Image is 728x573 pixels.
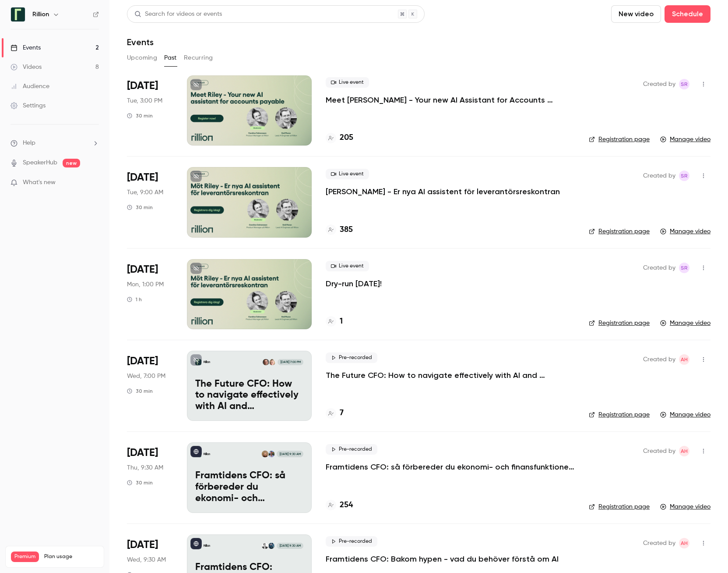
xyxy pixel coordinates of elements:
[326,554,559,564] a: Framtidens CFO: Bakom hypen - vad du behöver förstå om AI
[326,95,575,105] a: Meet [PERSON_NAME] - Your new AI Assistant for Accounts Payable
[277,451,303,457] span: [DATE] 9:30 AM
[589,227,650,236] a: Registration page
[679,354,689,365] span: Adam Holmgren
[681,538,688,548] span: AH
[326,169,369,179] span: Live event
[127,259,173,329] div: Sep 15 Mon, 1:00 PM (Europe/Stockholm)
[326,77,369,88] span: Live event
[127,479,153,486] div: 30 min
[127,351,173,421] div: Sep 10 Wed, 12:00 PM (America/Chicago)
[589,135,650,144] a: Registration page
[326,352,377,363] span: Pre-recorded
[262,451,268,457] img: Monika Pers
[164,51,177,65] button: Past
[127,555,166,564] span: Wed, 9:30 AM
[326,536,377,547] span: Pre-recorded
[11,139,99,148] li: help-dropdown-opener
[127,96,162,105] span: Tue, 3:00 PM
[23,139,35,148] span: Help
[127,171,158,185] span: [DATE]
[11,7,25,21] img: Rillion
[326,462,575,472] a: Framtidens CFO: så förbereder du ekonomi- och finansfunktionen för AI-eran​
[11,101,46,110] div: Settings
[326,224,353,236] a: 385
[269,359,275,365] img: Carissa Kell
[127,296,142,303] div: 1 h
[340,499,353,511] h4: 254
[589,319,650,327] a: Registration page
[643,446,675,456] span: Created by
[11,63,42,71] div: Videos
[326,261,369,271] span: Live event
[127,446,158,460] span: [DATE]
[63,159,80,167] span: new
[127,372,165,381] span: Wed, 7:00 PM
[134,10,222,19] div: Search for videos or events
[23,158,57,167] a: SpeakerHub
[32,10,49,19] h6: Rillion
[326,186,560,197] a: [PERSON_NAME] - Er nya AI assistent för leverantörsreskontran
[127,538,158,552] span: [DATE]
[611,5,661,23] button: New video
[679,446,689,456] span: Adam Holmgren
[643,354,675,365] span: Created by
[127,51,157,65] button: Upcoming
[326,407,344,419] a: 7
[127,263,158,277] span: [DATE]
[681,171,688,181] span: SR
[127,280,164,289] span: Mon, 1:00 PM
[681,446,688,456] span: AH
[127,112,153,119] div: 30 min
[187,351,312,421] a: The Future CFO: How to navigate effectively with AI and automationRillionCarissa KellCisco Sacasa...
[11,552,39,562] span: Premium
[681,263,688,273] span: SR
[127,75,173,146] div: Sep 16 Tue, 3:00 PM (Europe/Stockholm)
[340,224,353,236] h4: 385
[326,132,353,144] a: 205
[326,370,575,381] a: The Future CFO: How to navigate effectively with AI and automation
[679,263,689,273] span: Sofie Rönngård
[643,263,675,273] span: Created by
[679,79,689,89] span: Sofie Rönngård
[268,543,274,549] img: Mehran Farshid
[589,410,650,419] a: Registration page
[660,502,710,511] a: Manage video
[263,359,269,365] img: Cisco Sacasa
[127,188,163,197] span: Tue, 9:00 AM
[326,316,343,327] a: 1
[195,379,303,413] p: The Future CFO: How to navigate effectively with AI and automation
[127,354,158,368] span: [DATE]
[262,543,268,549] img: Emil Fleron
[204,544,210,548] p: Rillion
[278,359,303,365] span: [DATE] 7:00 PM
[277,543,303,549] span: [DATE] 9:30 AM
[268,451,274,457] img: Charles Wade
[204,360,210,364] p: Rillion
[660,227,710,236] a: Manage video
[127,442,173,512] div: Aug 28 Thu, 9:30 AM (Europe/Stockholm)
[326,499,353,511] a: 254
[665,5,710,23] button: Schedule
[660,410,710,419] a: Manage video
[195,470,303,504] p: Framtidens CFO: så förbereder du ekonomi- och finansfunktionen för AI-eran​
[340,407,344,419] h4: 7
[11,82,49,91] div: Audience
[681,354,688,365] span: AH
[187,442,312,512] a: Framtidens CFO: så förbereder du ekonomi- och finansfunktionen för AI-eran​RillionCharles WadeMon...
[11,43,41,52] div: Events
[184,51,213,65] button: Recurring
[127,463,163,472] span: Thu, 9:30 AM
[643,79,675,89] span: Created by
[127,204,153,211] div: 30 min
[326,278,382,289] a: Dry-run [DATE]!
[326,444,377,455] span: Pre-recorded
[340,316,343,327] h4: 1
[340,132,353,144] h4: 205
[679,171,689,181] span: Sofie Rönngård
[44,553,98,560] span: Plan usage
